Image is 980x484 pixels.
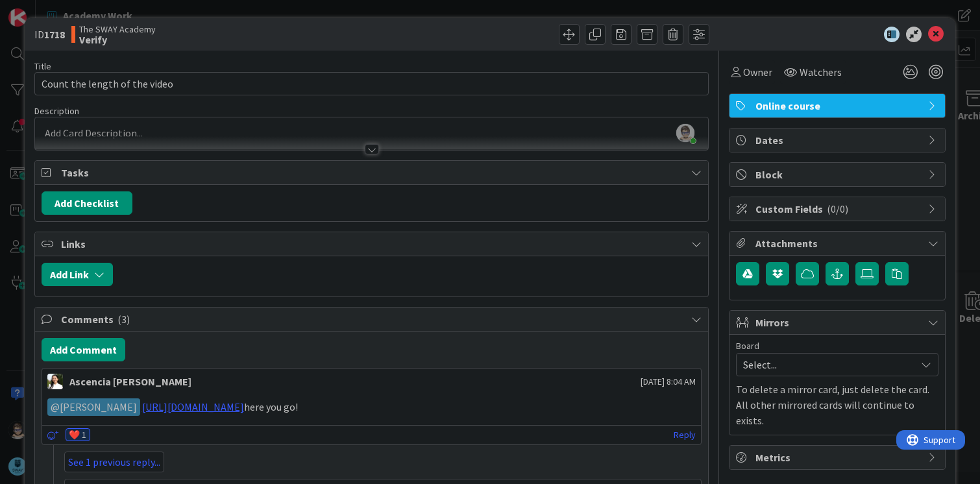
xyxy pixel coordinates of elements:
button: Add Checklist [42,191,132,215]
span: Custom Fields [755,201,922,217]
button: Add Comment [42,338,125,361]
span: ( 0/0 ) [827,202,848,215]
span: Board [736,341,759,350]
label: Title [34,60,51,72]
span: Comments [61,311,685,327]
span: ID [34,27,65,42]
span: Links [61,236,685,252]
span: The SWAY Academy [79,24,156,34]
a: [URL][DOMAIN_NAME] [142,400,244,413]
span: Metrics [755,450,922,465]
span: Block [755,167,922,182]
span: [DATE] 8:04 AM [641,375,696,389]
b: 1718 [44,28,65,41]
span: Tasks [61,165,685,180]
img: AK [47,374,63,389]
div: Ascencia [PERSON_NAME] [69,374,191,389]
a: Reply [674,427,696,443]
span: Support [27,2,59,18]
span: Watchers [800,64,842,80]
span: Select... [743,356,909,374]
span: [PERSON_NAME] [51,400,137,413]
span: Dates [755,132,922,148]
b: Verify [79,34,156,45]
span: ( 3 ) [117,313,130,326]
div: ❤️ 1 [66,428,90,441]
button: Add Link [42,263,113,286]
input: type card name here... [34,72,709,95]
p: To delete a mirror card, just delete the card. All other mirrored cards will continue to exists. [736,381,938,428]
span: @ [51,400,60,413]
img: GSQywPghEhdbY4OwXOWrjRcy4shk9sHH.png [676,124,694,142]
span: Owner [743,64,772,80]
a: See 1 previous reply... [64,452,164,472]
span: Attachments [755,236,922,251]
span: Description [34,105,79,117]
p: here you go! [47,398,696,416]
span: Mirrors [755,315,922,330]
span: Online course [755,98,922,114]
